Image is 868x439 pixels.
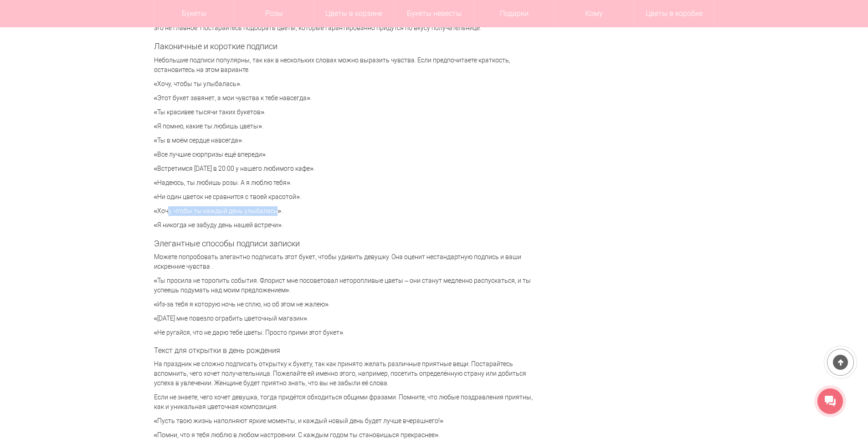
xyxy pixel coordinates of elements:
[154,347,541,355] h3: Текст для открытки в день рождения
[154,136,541,145] p: «Ты в моём сердце навсегда».
[154,220,541,230] p: «Я никогда не забуду день нашей встречи».
[154,42,541,51] h2: Лаконичные и короткие подписи
[154,164,541,174] p: «Встретимся [DATE] в 20:00 у нашего любимого кафе».
[154,252,541,271] p: Можете попробовать элегантно подписать этот букет, чтобы удивить девушку. Она оценит нестандартну...
[154,178,541,188] p: «Надеюсь, ты любишь розы. А я люблю тебя».
[154,206,541,216] p: «Хочу, чтобы ты каждый день улыбалась».
[154,239,541,248] h2: Элегантные способы подписи записки
[154,300,541,309] p: «Из-за тебя я которую ночь не сплю, но об этом не жалею».
[154,393,541,412] p: Если не знаете, чего хочет девушка, тогда придётся обходиться общими фразами. Помните, что любые ...
[154,56,541,75] p: Небольшие подписи популярны, так как в нескольких словах можно выразить чувства. Если предпочитае...
[154,192,541,202] p: «Ни один цветок не сравнится с твоей красотой».
[154,276,541,295] p: «Ты просила не торопить события. Флорист мне посоветовал неторопливые цветы – они станут медленно...
[154,79,541,89] p: «Хочу, чтобы ты улыбалась».
[154,328,541,337] p: «Не ругайся, что не дарю тебе цветы. Просто прими этот букет».
[154,150,541,159] p: «Все лучшие сюрпризы ещё впереди».
[154,416,541,426] p: «Пусть твою жизнь наполняют яркие моменты, и каждый новый день будет лучше вчерашнего!»
[154,359,541,388] p: На праздник не сложно подписать открытку к букету, так как принято желать различные приятные вещи...
[154,122,541,131] p: «Я помню, какие ты любишь цветы».
[154,314,541,323] p: «[DATE] мне повезло ограбить цветочный магазин».
[154,93,541,103] p: «Этот букет завянет, а мои чувства к тебе навсегда».
[154,107,541,117] p: «Ты красивее тысячи таких букетов».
